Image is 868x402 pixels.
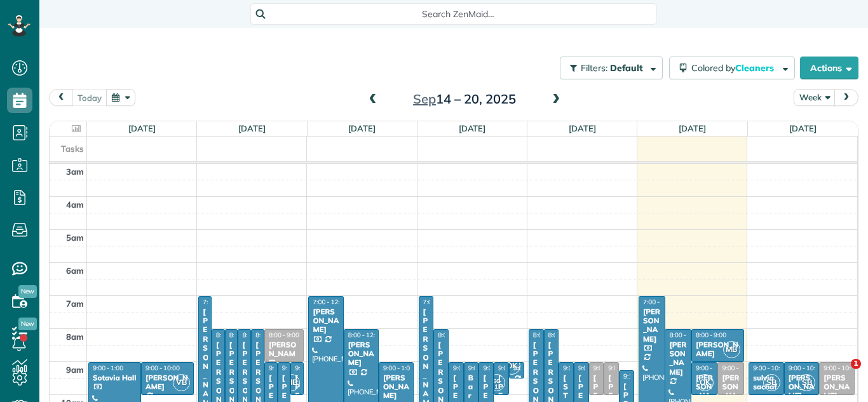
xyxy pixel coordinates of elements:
[385,92,544,106] h2: 14 – 20, 2025
[66,166,84,177] span: 3am
[468,364,499,372] span: 9:00 - 1:00
[348,340,375,368] div: [PERSON_NAME]
[696,331,726,339] span: 8:00 - 9:00
[548,331,583,339] span: 8:00 - 12:00
[593,364,628,372] span: 9:00 - 10:00
[295,364,329,372] span: 9:00 - 10:00
[834,89,858,106] button: next
[66,232,84,243] span: 5am
[348,331,383,339] span: 8:00 - 12:00
[533,331,567,339] span: 8:00 - 12:00
[668,340,687,377] div: [PERSON_NAME]
[72,89,107,106] button: today
[735,62,776,74] span: Cleaners
[66,365,84,375] span: 9am
[623,372,654,380] span: 9:15 - 1:15
[413,91,436,107] span: Sep
[753,364,787,372] span: 9:00 - 10:00
[569,123,596,133] a: [DATE]
[553,57,663,79] a: Filters: Default
[722,364,756,372] span: 9:00 - 10:00
[348,123,376,133] a: [DATE]
[851,359,861,369] span: 1
[825,359,855,389] iframe: Intercom live chat
[483,364,513,372] span: 9:00 - 1:00
[503,358,520,375] span: OK
[66,199,84,210] span: 4am
[383,364,414,372] span: 9:00 - 1:00
[669,331,700,339] span: 8:00 - 1:00
[66,332,84,342] span: 8am
[66,298,84,309] span: 7am
[789,123,817,133] a: [DATE]
[794,89,836,106] button: Week
[18,318,37,330] span: New
[269,364,299,372] span: 9:00 - 2:00
[669,57,795,79] button: Colored byCleaners
[610,62,644,74] span: Default
[695,340,740,359] div: [PERSON_NAME]
[723,341,740,358] span: MB
[696,374,714,391] span: OK
[66,265,84,276] span: 6am
[255,331,290,339] span: 8:00 - 12:00
[563,364,593,372] span: 9:00 - 1:00
[61,144,84,154] span: Tasks
[383,373,410,401] div: [PERSON_NAME]
[423,298,458,306] span: 7:00 - 12:00
[18,285,37,298] span: New
[312,307,339,335] div: [PERSON_NAME]
[489,381,505,393] small: 1
[283,374,300,391] span: MB
[93,364,123,372] span: 9:00 - 1:00
[453,364,484,372] span: 9:00 - 2:00
[643,298,677,306] span: 7:00 - 11:00
[313,298,347,306] span: 7:00 - 12:00
[229,331,260,339] span: 8:00 - 1:00
[823,373,851,401] div: [PERSON_NAME]
[695,361,740,379] div: [PHONE_NUMBER]
[459,123,486,133] a: [DATE]
[203,298,237,306] span: 7:00 - 12:00
[269,331,299,339] span: 8:00 - 9:00
[581,62,607,74] span: Filters:
[679,123,706,133] a: [DATE]
[493,377,500,384] span: SG
[800,57,858,79] button: Actions
[282,364,313,372] span: 9:00 - 1:00
[578,364,609,372] span: 9:00 - 1:00
[242,331,273,339] span: 8:00 - 1:00
[438,331,468,339] span: 8:00 - 1:00
[789,364,823,372] span: 9:00 - 10:00
[128,123,156,133] a: [DATE]
[691,62,778,74] span: Colored by
[788,373,816,401] div: [PERSON_NAME]
[92,373,137,382] div: Sotavia Hall
[146,364,180,372] span: 9:00 - 10:00
[268,340,300,368] div: [PERSON_NAME]
[560,57,663,79] button: Filters: Default
[752,373,780,392] div: sulvia sachaf
[824,364,858,372] span: 9:00 - 10:00
[49,89,73,106] button: prev
[696,364,730,372] span: 9:00 - 10:00
[216,331,247,339] span: 8:00 - 1:00
[238,123,266,133] a: [DATE]
[173,374,190,391] span: VB
[642,307,661,344] div: [PERSON_NAME]
[145,373,190,392] div: [PERSON_NAME]
[498,364,532,372] span: 9:00 - 10:00
[608,364,642,372] span: 9:00 - 10:00
[798,374,815,391] span: SB
[763,374,780,391] span: SB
